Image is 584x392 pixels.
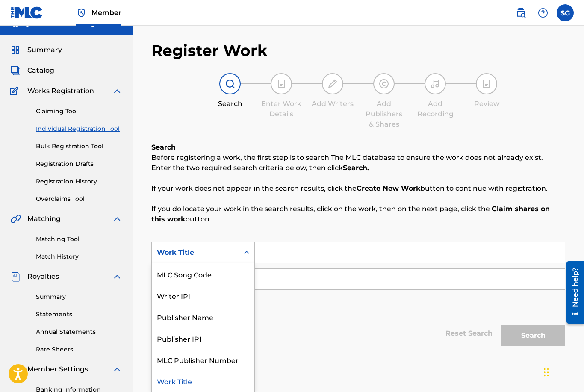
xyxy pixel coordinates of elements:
[27,45,62,55] span: Summary
[151,183,565,194] p: If your work does not appear in the search results, click the button to continue with registration.
[27,65,54,76] span: Catalog
[538,8,548,18] img: help
[76,8,86,18] img: Top Rightsholder
[91,8,121,18] span: Member
[151,242,565,351] form: Search Form
[36,107,122,116] a: Claiming Tool
[10,6,43,19] img: MLC Logo
[10,65,21,76] img: Catalog
[10,86,21,96] img: Works Registration
[152,306,254,327] div: Publisher Name
[151,163,565,173] p: Enter the two required search criteria below, then click
[209,99,251,109] div: Search
[112,214,122,224] img: expand
[36,159,122,168] a: Registration Drafts
[27,271,59,282] span: Royalties
[311,99,354,109] div: Add Writers
[10,214,21,224] img: Matching
[36,345,122,354] a: Rate Sheets
[27,364,88,374] span: Member Settings
[152,349,254,370] div: MLC Publisher Number
[151,204,565,224] p: If you do locate your work in the search results, click on the work, then on the next page, click...
[36,142,122,151] a: Bulk Registration Tool
[36,195,122,203] a: Overclaims Tool
[27,214,61,224] span: Matching
[10,45,62,55] a: SummarySummary
[225,79,235,89] img: step indicator icon for Search
[379,79,389,89] img: step indicator icon for Add Publishers & Shares
[152,263,254,285] div: MLC Song Code
[152,370,254,392] div: Work Title
[414,99,457,119] div: Add Recording
[36,292,122,301] a: Summary
[152,285,254,306] div: Writer IPI
[465,99,508,109] div: Review
[363,99,405,130] div: Add Publishers & Shares
[10,271,21,282] img: Royalties
[512,4,529,21] a: Public Search
[112,364,122,374] img: expand
[36,235,122,244] a: Matching Tool
[151,153,565,163] p: Before registering a work, the first step is to search The MLC database to ensure the work does n...
[10,65,54,76] a: CatalogCatalog
[152,327,254,349] div: Publisher IPI
[544,360,549,385] div: Drag
[481,79,492,89] img: step indicator icon for Review
[36,327,122,336] a: Annual Statements
[151,143,176,151] b: Search
[534,4,552,21] div: Help
[27,86,94,96] span: Works Registration
[541,351,584,392] iframe: Chat Widget
[151,41,268,60] h2: Register Work
[327,79,338,89] img: step indicator icon for Add Writers
[36,124,122,133] a: Individual Registration Tool
[560,257,584,327] iframe: Resource Center
[260,99,303,119] div: Enter Work Details
[112,86,122,96] img: expand
[36,310,122,319] a: Statements
[430,79,440,89] img: step indicator icon for Add Recording
[10,45,21,55] img: Summary
[112,271,122,282] img: expand
[36,252,122,261] a: Match History
[157,248,234,258] div: Work Title
[357,184,420,192] strong: Create New Work
[557,4,574,21] div: User Menu
[10,364,21,374] img: Member Settings
[36,177,122,186] a: Registration History
[343,164,369,172] strong: Search.
[516,8,526,18] img: search
[276,79,286,89] img: step indicator icon for Enter Work Details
